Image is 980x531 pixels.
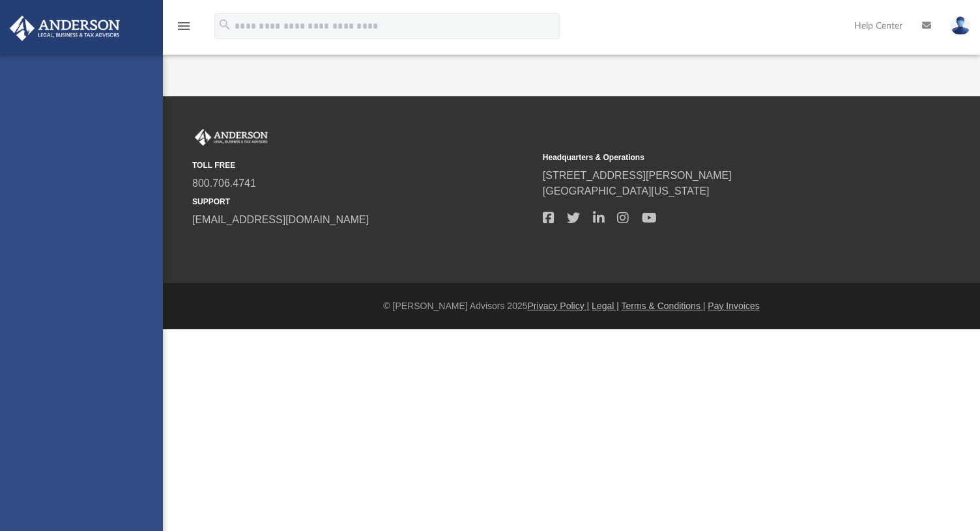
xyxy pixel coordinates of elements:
small: Headquarters & Operations [543,152,884,163]
div: © [PERSON_NAME] Advisors 2025 [163,299,980,313]
i: menu [176,18,192,34]
img: Anderson Advisors Platinum Portal [192,129,270,146]
img: Anderson Advisors Platinum Portal [6,16,124,41]
i: search [218,18,232,32]
a: Privacy Policy | [528,301,590,311]
small: SUPPORT [192,196,534,208]
img: User Pic [951,16,970,35]
a: [EMAIL_ADDRESS][DOMAIN_NAME] [192,214,369,225]
a: 800.706.4741 [192,178,256,189]
small: TOLL FREE [192,159,534,171]
a: [GEOGRAPHIC_DATA][US_STATE] [543,185,710,197]
a: Pay Invoices [708,301,759,311]
a: Terms & Conditions | [622,301,706,311]
a: [STREET_ADDRESS][PERSON_NAME] [543,170,732,181]
a: Legal | [592,301,619,311]
a: menu [176,25,192,34]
